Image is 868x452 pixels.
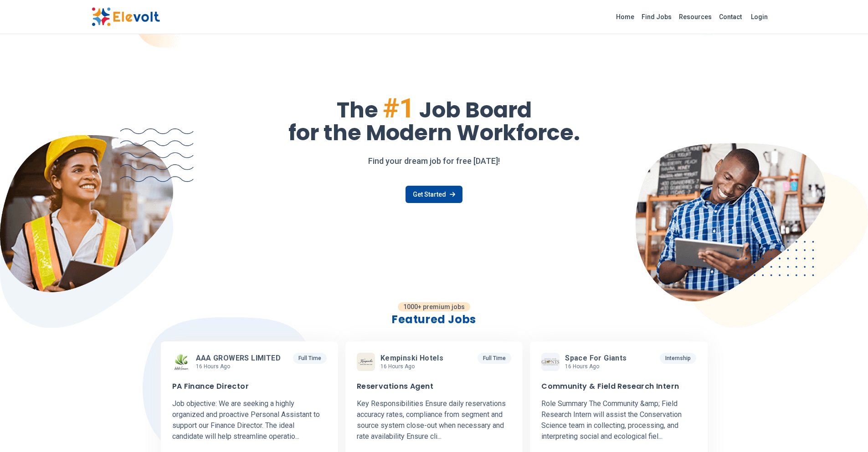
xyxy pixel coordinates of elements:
p: Job objective: We are seeking a highly organized and proactive Personal Assistant to support our ... [172,398,327,442]
span: #1 [383,92,415,124]
p: Internship [660,353,696,364]
h3: Community & Field Research Intern [541,382,679,391]
a: Find Jobs [638,10,675,24]
p: Find your dream job for free [DATE]! [92,155,777,168]
p: Key Responsibilities Ensure daily reservations accuracy rates, compliance from segment and source... [357,398,511,442]
a: Resources [675,10,715,24]
span: AAA GROWERS LIMITED [196,354,281,363]
h3: Reservations Agent [357,382,433,391]
p: Full Time [293,353,327,364]
img: Kempinski Hotels [357,353,375,371]
h3: PA Finance Director [172,382,249,391]
img: Space for Giants [541,358,560,366]
p: 16 hours ago [380,363,447,370]
a: Contact [715,10,745,24]
p: 16 hours ago [565,363,630,370]
a: Get Started [406,186,462,203]
p: 16 hours ago [196,363,285,370]
h1: The Job Board for the Modern Workforce. [92,95,777,144]
img: Elevolt [92,7,160,26]
p: Role Summary The Community &amp; Field Research Intern will assist the Conservation Science team ... [541,398,696,442]
p: Full Time [478,353,511,364]
a: Login [745,8,773,26]
span: Space for Giants [565,354,627,363]
a: Home [612,10,638,24]
span: Kempinski Hotels [380,354,443,363]
img: AAA GROWERS LIMITED [172,353,190,371]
